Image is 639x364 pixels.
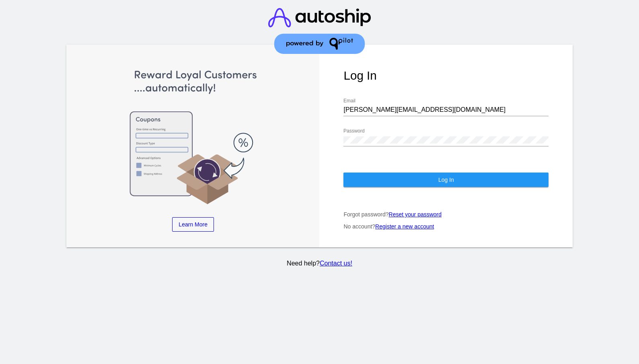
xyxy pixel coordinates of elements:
a: Learn More [172,217,214,232]
p: No account? [343,223,549,230]
h1: Log In [343,69,549,82]
span: Learn More [179,221,208,228]
p: Forgot password? [343,211,549,218]
img: Apply Coupons Automatically to Scheduled Orders with QPilot [90,69,296,205]
button: Log In [343,173,549,187]
a: Contact us! [320,260,352,267]
a: Register a new account [375,223,434,230]
input: Email [343,106,549,113]
span: Log In [438,177,454,183]
a: Reset your password [389,211,442,218]
p: Need help? [65,260,574,267]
